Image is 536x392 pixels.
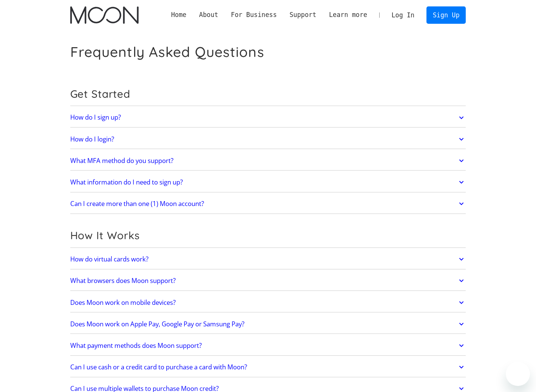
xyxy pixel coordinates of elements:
a: Does Moon work on mobile devices? [70,295,466,311]
a: How do I login? [70,131,466,147]
a: What payment methods does Moon support? [70,338,466,354]
div: Support [283,10,323,20]
div: For Business [231,10,276,20]
div: For Business [225,10,283,20]
h2: What payment methods does Moon support? [70,342,202,349]
a: How do virtual cards work? [70,251,466,267]
img: Moon Logo [70,6,139,24]
div: Learn more [323,10,374,20]
h2: What information do I need to sign up? [70,178,183,186]
a: home [70,6,139,24]
h2: What browsers does Moon support? [70,277,176,284]
a: What information do I need to sign up? [70,174,466,190]
div: Support [289,10,316,20]
h2: Does Moon work on mobile devices? [70,299,176,306]
a: What browsers does Moon support? [70,273,466,289]
a: How do I sign up? [70,110,466,126]
h2: How do I sign up? [70,114,121,121]
a: Can I create more than one (1) Moon account? [70,196,466,212]
a: Home [165,10,193,20]
h2: Get Started [70,88,466,100]
h2: How do I login? [70,135,114,143]
iframe: Button to launch messaging window [506,362,530,386]
a: Does Moon work on Apple Pay, Google Pay or Samsung Pay? [70,316,466,332]
h2: Can I use cash or a credit card to purchase a card with Moon? [70,363,247,371]
a: What MFA method do you support? [70,153,466,169]
h2: Does Moon work on Apple Pay, Google Pay or Samsung Pay? [70,320,244,328]
h2: What MFA method do you support? [70,157,173,164]
h2: Can I create more than one (1) Moon account? [70,200,204,208]
a: Can I use cash or a credit card to purchase a card with Moon? [70,359,466,375]
a: Log In [385,7,421,23]
a: Sign Up [426,6,466,23]
div: Learn more [329,10,367,20]
h2: How do virtual cards work? [70,255,148,263]
h2: How It Works [70,229,466,242]
h1: Frequently Asked Questions [70,43,264,60]
div: About [199,10,218,20]
div: About [193,10,224,20]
